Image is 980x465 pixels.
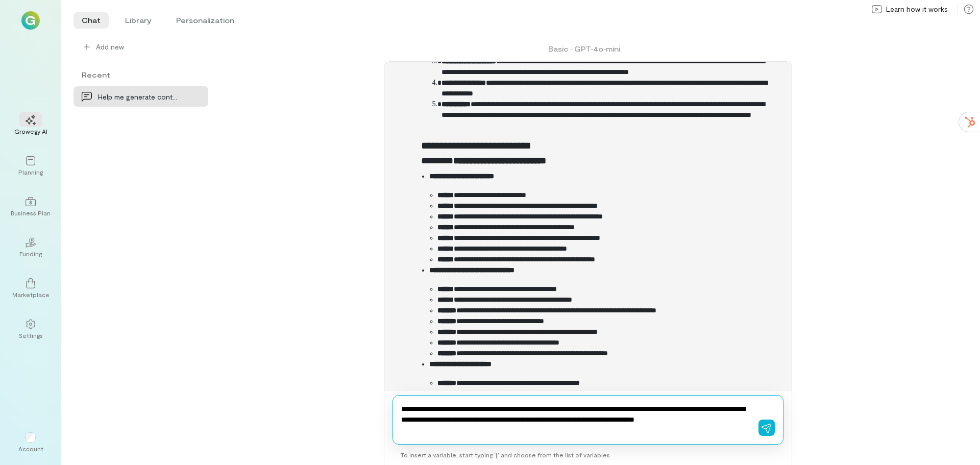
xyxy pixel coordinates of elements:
[886,4,948,14] span: Learn how it works
[12,229,49,266] a: Funding
[393,445,783,465] div: To insert a variable, start typing ‘[’ and choose from the list of variables
[168,12,242,29] li: Personalization
[73,12,109,29] li: Chat
[98,91,178,102] div: Help me generate content ideas for my blog that a…
[19,331,43,339] div: Settings
[18,445,43,453] div: Account
[12,290,50,299] div: Marketplace
[73,69,208,80] div: Recent
[19,250,42,258] div: Funding
[18,168,43,176] div: Planning
[11,209,51,217] div: Business Plan
[12,311,49,348] a: Settings
[12,107,49,143] a: Growegy AI
[12,148,49,184] a: Planning
[12,424,49,461] div: Account
[14,127,47,135] div: Growegy AI
[12,270,49,307] a: Marketplace
[12,188,49,225] a: Business Plan
[96,42,200,52] span: Add new
[117,12,160,29] li: Library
